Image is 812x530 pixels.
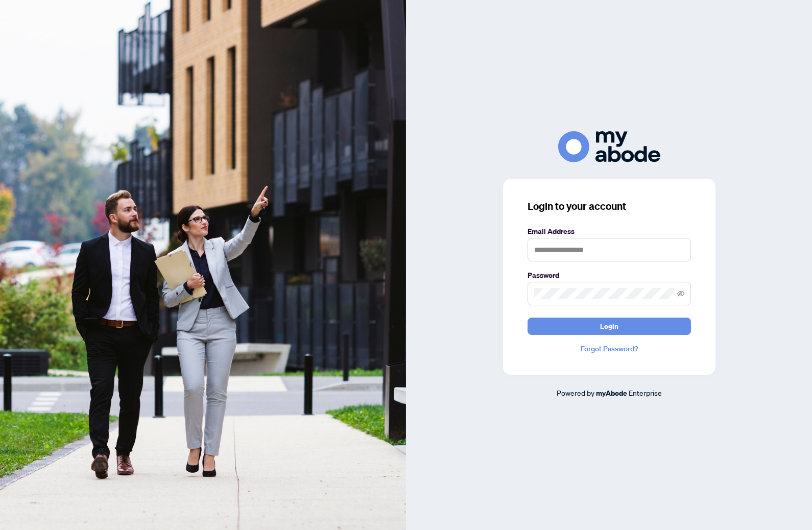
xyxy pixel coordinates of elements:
[596,388,627,399] a: myAbode
[600,318,618,334] span: Login
[528,270,691,281] label: Password
[528,318,691,335] button: Login
[528,199,691,213] h3: Login to your account
[558,131,660,162] img: ma-logo
[629,388,662,397] span: Enterprise
[677,290,684,297] span: eye-invisible
[557,388,594,397] span: Powered by
[528,343,691,354] a: Forgot Password?
[528,226,691,237] label: Email Address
